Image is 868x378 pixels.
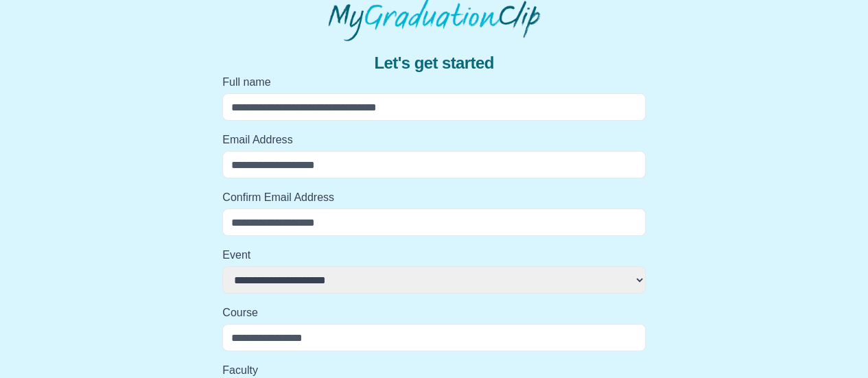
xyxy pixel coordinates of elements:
label: Email Address [222,132,646,148]
label: Full name [222,74,646,91]
label: Event [222,247,646,263]
span: Let's get started [374,52,493,74]
label: Course [222,305,646,321]
label: Confirm Email Address [222,189,646,206]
